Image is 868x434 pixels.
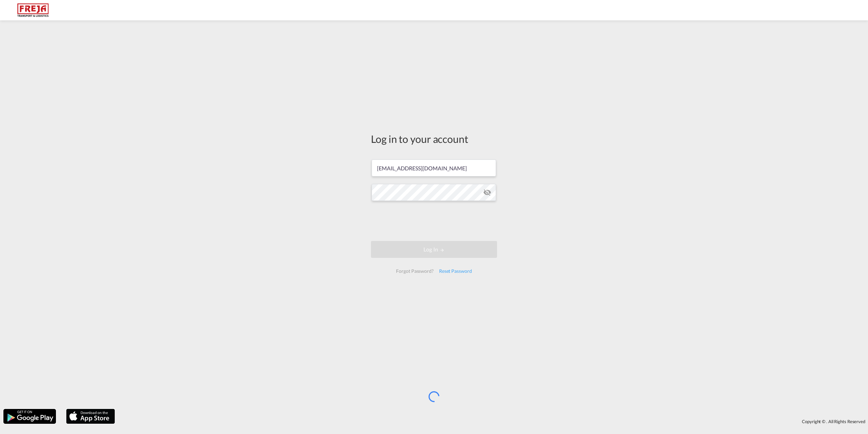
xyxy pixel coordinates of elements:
[3,408,57,424] img: google.png
[371,132,497,146] div: Log in to your account
[372,159,496,176] input: Enter email/phone number
[371,241,497,258] button: LOGIN
[118,416,868,427] div: Copyright © . All Rights Reserved
[436,265,475,277] div: Reset Password
[382,208,486,234] iframe: reCAPTCHA
[10,3,56,18] img: 586607c025bf11f083711d99603023e7.png
[65,408,116,424] img: apple.png
[393,265,436,277] div: Forgot Password?
[483,188,491,196] md-icon: icon-eye-off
